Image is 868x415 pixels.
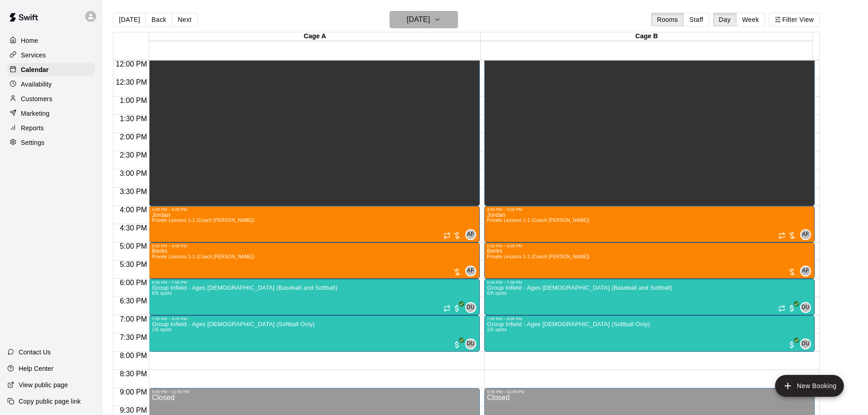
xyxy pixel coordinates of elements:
div: Andy Fernandez [465,229,476,240]
a: Services [7,48,95,62]
span: 9:00 PM [118,388,149,396]
span: Private Lessons 1-1 (Coach [PERSON_NAME]) [487,254,590,259]
span: All customers have paid [452,340,462,349]
div: 5:00 PM – 6:00 PM [152,244,477,248]
div: 6:00 PM – 7:00 PM: Group Infield - Ages 7 -10 (Baseball and Softball) [484,279,815,315]
span: All customers have paid [787,304,796,313]
span: Private Lessons 1-1 (Coach [PERSON_NAME]) [152,218,254,223]
p: Calendar [21,65,49,74]
div: 6:00 PM – 7:00 PM [487,280,812,285]
div: 7:00 PM – 8:00 PM [152,317,477,321]
div: 4:00 PM – 5:00 PM [152,207,477,212]
button: [DATE] [113,13,146,26]
div: Reports [7,121,95,135]
span: 1/6 spots filled [152,327,172,332]
span: David Uribes [469,302,476,313]
button: Rooms [651,13,684,26]
span: 8:00 PM [118,352,149,359]
span: David Uribes [804,338,811,349]
span: 5:00 PM [118,242,149,250]
p: Availability [21,80,52,89]
span: 2:00 PM [118,133,149,141]
button: Next [172,13,197,26]
p: Settings [21,138,45,147]
p: Contact Us [19,348,51,357]
span: 1:30 PM [118,115,149,123]
span: 5:30 PM [118,261,149,268]
p: Home [21,36,38,45]
span: 6:00 PM [118,279,149,287]
div: Andy Fernandez [800,229,811,240]
div: David Uribes [800,302,811,313]
div: David Uribes [465,302,476,313]
span: DU [801,339,810,348]
button: Filter View [769,13,820,26]
span: Andy Fernandez [469,266,476,277]
span: 9:30 PM [118,406,149,414]
span: Recurring event [443,305,451,312]
a: Marketing [7,107,95,120]
span: Recurring event [778,305,786,312]
span: 6/6 spots filled [487,291,507,296]
div: 6:00 PM – 7:00 PM [152,280,477,285]
div: 4:00 PM – 5:00 PM: Jordan [149,206,479,242]
span: AF [467,266,474,276]
span: David Uribes [804,302,811,313]
div: Andy Fernandez [800,266,811,277]
div: Cage B [481,32,812,41]
div: 5:00 PM – 6:00 PM [487,244,812,248]
div: Cage A [149,32,481,41]
span: 6/6 spots filled [152,291,172,296]
button: Week [736,13,765,26]
span: AF [802,230,809,239]
div: 7:00 PM – 8:00 PM: Group Infield - Ages 7 -10 (Softball Only) [484,315,815,352]
div: 5:00 PM – 6:00 PM: Berks [149,242,479,279]
p: Services [21,51,46,60]
span: Recurring event [443,232,451,239]
span: Private Lessons 1-1 (Coach [PERSON_NAME]) [152,254,254,259]
div: 7:00 PM – 8:00 PM [487,317,812,321]
p: Copy public page link [19,397,81,406]
div: 5:00 PM – 6:00 PM: Berks [484,242,815,279]
a: Customers [7,92,95,106]
div: 7:00 PM – 8:00 PM: Group Infield - Ages 7 -10 (Softball Only) [149,315,479,352]
span: Andy Fernandez [469,229,476,240]
button: add [775,375,844,397]
span: DU [467,303,475,312]
span: 1:00 PM [118,97,149,104]
button: Day [713,13,737,26]
span: 2:30 PM [118,151,149,159]
span: 3:30 PM [118,188,149,195]
div: David Uribes [465,338,476,349]
div: 4:00 PM – 5:00 PM: Jordan [484,206,815,242]
p: View public page [19,380,68,389]
div: Home [7,34,95,47]
span: All customers have paid [452,304,462,313]
span: 4:30 PM [118,224,149,232]
span: 1/6 spots filled [487,327,507,332]
span: 12:00 PM [113,60,149,68]
span: 8:30 PM [118,370,149,378]
span: Andy Fernandez [804,229,811,240]
span: AF [802,266,809,276]
span: DU [467,339,475,348]
div: 9:00 PM – 11:59 PM [152,389,477,394]
a: Calendar [7,63,95,77]
span: Andy Fernandez [804,266,811,277]
p: Help Center [19,364,53,373]
div: Andy Fernandez [465,266,476,277]
span: David Uribes [469,338,476,349]
button: Back [145,13,172,26]
span: 7:00 PM [118,315,149,323]
span: 3:00 PM [118,169,149,177]
p: Reports [21,123,44,133]
button: [DATE] [390,11,458,28]
p: Marketing [21,109,50,118]
a: Availability [7,77,95,91]
span: 4:00 PM [118,206,149,214]
span: DU [801,303,810,312]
